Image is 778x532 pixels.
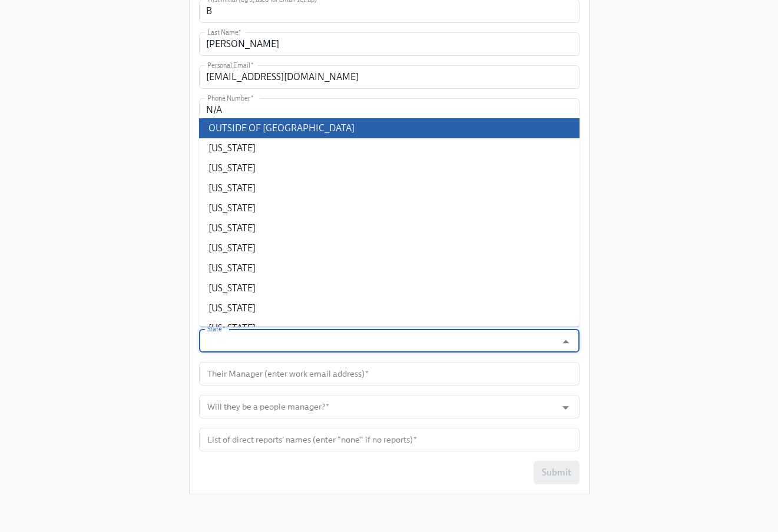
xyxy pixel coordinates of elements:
[199,218,580,238] li: [US_STATE]
[199,178,580,198] li: [US_STATE]
[199,238,580,258] li: [US_STATE]
[199,138,580,158] li: [US_STATE]
[199,198,580,218] li: [US_STATE]
[557,332,575,351] button: Close
[199,158,580,178] li: [US_STATE]
[199,298,580,318] li: [US_STATE]
[199,318,580,338] li: [US_STATE]
[199,278,580,298] li: [US_STATE]
[199,258,580,278] li: [US_STATE]
[199,118,580,138] li: OUTSIDE OF [GEOGRAPHIC_DATA]
[557,398,575,417] button: Open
